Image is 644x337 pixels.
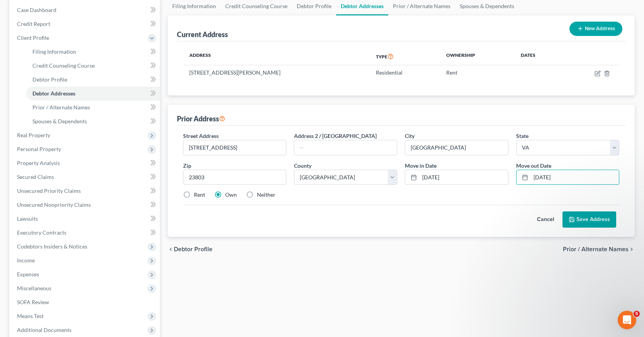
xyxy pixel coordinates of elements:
[194,191,205,199] label: Rent
[225,191,237,199] label: Own
[32,76,67,83] span: Debtor Profile
[17,160,60,166] span: Property Analysis
[17,215,38,222] span: Lawsuits
[32,90,75,97] span: Debtor Addresses
[440,48,515,65] th: Ownership
[11,212,160,226] a: Lawsuits
[17,299,49,305] span: SOFA Review
[26,59,160,73] a: Credit Counseling Course
[16,131,63,140] span: Search for help
[563,246,635,252] button: Prior / Alternate Names chevron_right
[531,170,619,185] input: MM/YYYY
[16,163,129,180] div: Statement of Financial Affairs - Payments Made in the Last 90 days
[17,34,49,41] span: Client Profile
[370,65,440,80] td: Residential
[15,17,60,24] img: logo
[634,311,640,317] span: 5
[17,20,50,27] span: Credit Report
[168,246,174,252] i: chevron_left
[17,201,91,208] span: Unsecured Nonpriority Claims
[405,162,437,169] span: Move in Date
[405,140,508,155] input: Enter city...
[133,12,147,26] div: Close
[16,97,129,106] div: Send us a message
[183,48,370,65] th: Address
[11,17,160,31] a: Credit Report
[17,271,39,277] span: Expenses
[8,91,147,120] div: Send us a messageWe typically reply in a few hours
[168,246,212,252] button: chevron_left Debtor Profile
[420,170,508,185] input: MM/YYYY
[11,128,143,143] button: Search for help
[17,260,34,266] span: Home
[516,162,551,169] span: Move out Date
[16,200,129,208] div: Import and Export Claims
[11,3,160,17] a: Case Dashboard
[105,12,121,28] img: Profile image for Katie
[17,313,44,319] span: Means Test
[26,45,160,59] a: Filing Information
[17,327,71,333] span: Additional Documents
[563,246,629,252] span: Prior / Alternate Names
[17,285,51,291] span: Miscellaneous
[11,183,143,197] div: Amendments
[11,184,160,198] a: Unsecured Priority Claims
[257,191,275,199] label: Neither
[11,197,143,211] div: Import and Export Claims
[562,211,616,228] button: Save Address
[76,12,91,28] img: Profile image for Emma
[294,162,311,169] span: County
[183,65,370,80] td: [STREET_ADDRESS][PERSON_NAME]
[26,100,160,114] a: Prior / Alternate Names
[26,114,160,128] a: Spouses & Dependents
[177,30,228,39] div: Current Address
[26,73,160,87] a: Debtor Profile
[32,118,87,124] span: Spouses & Dependents
[32,104,90,111] span: Prior / Alternate Names
[16,149,129,157] div: Attorney's Disclosure of Compensation
[294,140,397,155] input: --
[11,156,160,170] a: Property Analysis
[90,12,106,28] img: Profile image for Lindsey
[17,174,54,180] span: Secured Claims
[183,162,191,169] span: Zip
[177,114,225,123] div: Prior Address
[440,65,515,80] td: Rent
[32,48,76,55] span: Filing Information
[17,243,87,250] span: Codebtors Insiders & Notices
[516,133,528,139] span: State
[15,68,139,81] p: How can we help?
[17,7,56,13] span: Case Dashboard
[17,229,66,236] span: Executory Contracts
[103,241,155,272] button: Help
[618,311,636,329] iframe: Intercom live chat
[174,246,212,252] span: Debtor Profile
[17,132,50,138] span: Real Property
[294,132,377,140] label: Address 2 / [GEOGRAPHIC_DATA]
[122,260,135,266] span: Help
[26,87,160,100] a: Debtor Addresses
[17,257,35,264] span: Income
[64,260,91,266] span: Messages
[11,146,143,160] div: Attorney's Disclosure of Compensation
[528,212,562,227] button: Cancel
[15,55,139,68] p: Hi there!
[184,140,286,155] input: Enter street address
[11,295,160,309] a: SOFA Review
[11,226,160,240] a: Executory Contracts
[183,170,286,185] input: XXXXX
[16,186,129,194] div: Amendments
[51,241,103,272] button: Messages
[629,246,635,252] i: chevron_right
[11,160,143,183] div: Statement of Financial Affairs - Payments Made in the Last 90 days
[17,187,81,194] span: Unsecured Priority Claims
[183,133,219,139] span: Street Address
[32,62,95,69] span: Credit Counseling Course
[11,170,160,184] a: Secured Claims
[569,22,622,36] button: New Address
[11,198,160,212] a: Unsecured Nonpriority Claims
[17,146,61,152] span: Personal Property
[515,48,563,65] th: Dates
[370,48,440,65] th: Type
[405,133,415,139] span: City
